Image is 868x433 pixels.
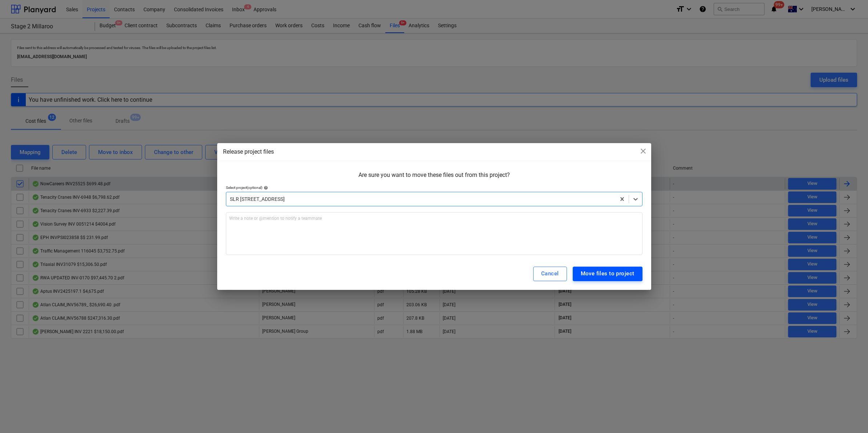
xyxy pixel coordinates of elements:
div: close [639,147,648,158]
button: Cancel [533,267,567,281]
span: close [639,147,648,155]
div: Select project (optional) [226,185,642,190]
p: Are sure you want to move these files out from this project? [226,171,642,179]
button: Move files to project [573,267,642,281]
span: help [262,186,268,190]
div: Release project files [223,147,645,156]
div: Cancel [541,269,559,278]
div: Move files to project [581,269,634,278]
